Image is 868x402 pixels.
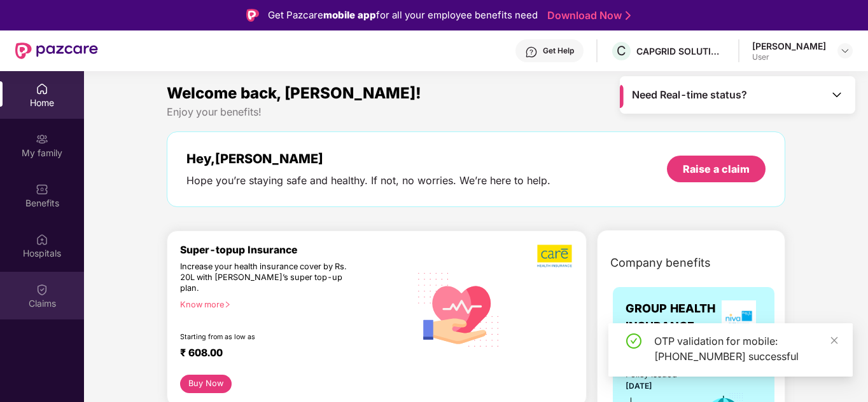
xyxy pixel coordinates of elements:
[15,43,98,59] img: New Pazcare Logo
[180,375,232,393] button: Buy Now
[36,183,48,196] img: svg+xml;base64,PHN2ZyBpZD0iQmVuZWZpdHMiIHhtbG5zPSJodHRwOi8vd3d3LnczLm9yZy8yMDAwL3N2ZyIgd2lkdGg9Ij...
[525,46,538,58] img: svg+xml;base64,PHN2ZyBpZD0iSGVscC0zMngzMiIgeG1sbnM9Imh0dHA6Ly93d3cudzMub3JnLzIwMDAvc3ZnIiB3aWR0aD...
[752,52,826,62] div: User
[610,254,711,272] span: Company benefits
[410,259,508,359] img: svg+xml;base64,PHN2ZyB4bWxucz0iaHR0cDovL3d3dy53My5vcmcvMjAwMC9zdmciIHhtbG5zOnhsaW5rPSJodHRwOi8vd3...
[180,333,356,342] div: Starting from as low as
[224,301,231,308] span: right
[840,46,850,56] img: svg+xml;base64,PHN2ZyBpZD0iRHJvcGRvd24tMzJ4MzIiIHhtbG5zPSJodHRwOi8vd3d3LnczLm9yZy8yMDAwL3N2ZyIgd2...
[36,283,48,296] img: svg+xml;base64,PHN2ZyBpZD0iQ2xhaW0iIHhtbG5zPSJodHRwOi8vd3d3LnczLm9yZy8yMDAwL3N2ZyIgd2lkdGg9IjIwIi...
[186,151,550,166] div: Hey, [PERSON_NAME]
[36,233,48,246] img: svg+xml;base64,PHN2ZyBpZD0iSG9zcGl0YWxzIiB4bWxucz0iaHR0cDovL3d3dy53My5vcmcvMjAwMC9zdmciIHdpZHRoPS...
[626,9,631,22] img: Stroke
[167,84,421,102] span: Welcome back, [PERSON_NAME]!
[167,105,785,119] div: Enjoy your benefits!
[246,9,259,22] img: Logo
[36,83,48,95] img: svg+xml;base64,PHN2ZyBpZD0iSG9tZSIgeG1sbnM9Imh0dHA6Ly93d3cudzMub3JnLzIwMDAvc3ZnIiB3aWR0aD0iMjAiIG...
[186,174,550,187] div: Hope you’re staying safe and healthy. If not, no worries. We’re here to help.
[632,88,747,102] span: Need Real-time status?
[180,262,354,294] div: Increase your health insurance cover by Rs. 20L with [PERSON_NAME]’s super top-up plan.
[683,162,750,176] div: Raise a claim
[617,43,626,58] span: C
[830,336,839,345] span: close
[537,244,573,268] img: b5dec4f62d2307b9de63beb79f102df3.png
[180,300,402,309] div: Know more
[752,40,826,52] div: [PERSON_NAME]
[654,333,837,364] div: OTP validation for mobile: [PHONE_NUMBER] successful
[547,9,627,22] a: Download Now
[636,45,725,57] div: CAPGRID SOLUTIONS PRIVATE LIMITED
[323,9,376,21] strong: mobile app
[626,381,652,391] span: [DATE]
[180,347,397,362] div: ₹ 608.00
[180,244,410,256] div: Super-topup Insurance
[626,300,716,336] span: GROUP HEALTH INSURANCE
[722,300,756,335] img: insurerLogo
[830,88,843,101] img: Toggle Icon
[543,46,574,56] div: Get Help
[626,333,641,349] span: check-circle
[268,8,538,23] div: Get Pazcare for all your employee benefits need
[36,133,48,145] img: svg+xml;base64,PHN2ZyB3aWR0aD0iMjAiIGhlaWdodD0iMjAiIHZpZXdCb3g9IjAgMCAyMCAyMCIgZmlsbD0ibm9uZSIgeG...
